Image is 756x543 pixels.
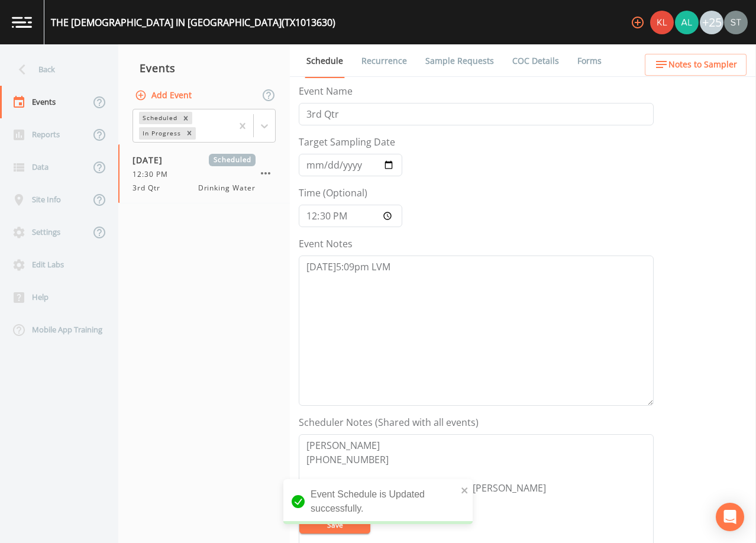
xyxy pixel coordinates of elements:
[133,154,171,166] span: [DATE]
[12,17,32,28] img: logo
[133,183,167,193] span: 3rd Qtr
[305,44,345,78] a: Schedule
[461,483,469,497] button: close
[118,144,290,203] a: [DATE]Scheduled12:30 PM3rd QtrDrinking Water
[668,57,737,72] span: Notes to Sampler
[650,11,674,34] div: Kler Teran
[283,479,473,524] div: Event Schedule is Updated successfully.
[511,44,561,77] a: COC Details
[133,85,196,106] button: Add Event
[716,503,744,531] div: Open Intercom Messenger
[179,112,192,124] div: Remove Scheduled
[198,183,256,193] span: Drinking Water
[133,169,175,180] span: 12:30 PM
[299,256,654,406] textarea: [DATE]5:09pm LVM
[700,11,723,34] div: +25
[675,11,699,34] img: 30a13df2a12044f58df5f6b7fda61338
[650,11,674,34] img: 9c4450d90d3b8045b2e5fa62e4f92659
[299,415,479,429] label: Scheduler Notes (Shared with all events)
[209,154,256,166] span: Scheduled
[645,54,747,76] button: Notes to Sampler
[299,237,353,251] label: Event Notes
[139,127,183,140] div: In Progress
[360,44,409,77] a: Recurrence
[424,44,496,77] a: Sample Requests
[674,11,699,34] div: Alaina Hahn
[724,11,748,34] img: cb9926319991c592eb2b4c75d39c237f
[299,84,353,98] label: Event Name
[299,135,395,149] label: Target Sampling Date
[576,44,603,77] a: Forms
[299,186,367,200] label: Time (Optional)
[139,112,179,124] div: Scheduled
[183,127,196,140] div: Remove In Progress
[118,53,290,83] div: Events
[51,15,335,30] div: THE [DEMOGRAPHIC_DATA] IN [GEOGRAPHIC_DATA] (TX1013630)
